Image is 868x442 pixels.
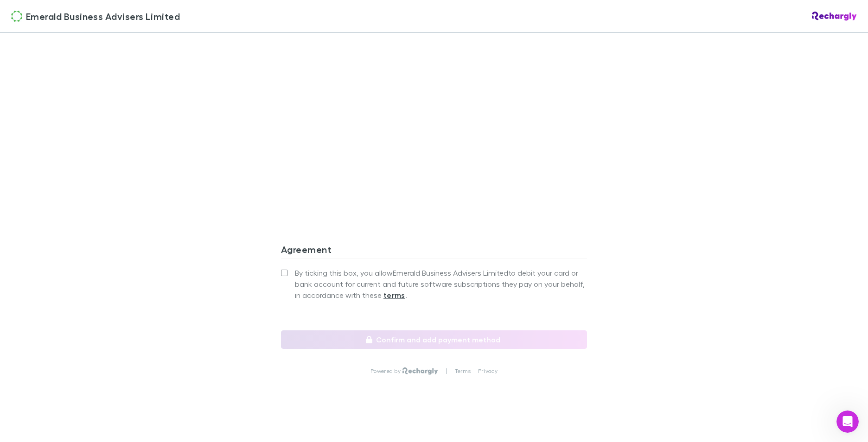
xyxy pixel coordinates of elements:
[370,367,402,375] p: Powered by
[402,367,438,375] img: Rechargly Logo
[295,267,587,301] span: By ticking this box, you allow Emerald Business Advisers Limited to debit your card or bank accou...
[455,367,471,375] a: Terms
[478,367,498,375] a: Privacy
[26,9,180,23] span: Emerald Business Advisers Limited
[446,367,447,375] p: |
[812,12,857,21] img: Rechargly Logo
[281,244,587,259] h3: Agreement
[836,410,859,433] iframe: Intercom live chat
[11,11,22,22] img: Emerald Business Advisers Limited's Logo
[383,290,405,300] strong: terms
[281,330,587,349] button: Confirm and add payment method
